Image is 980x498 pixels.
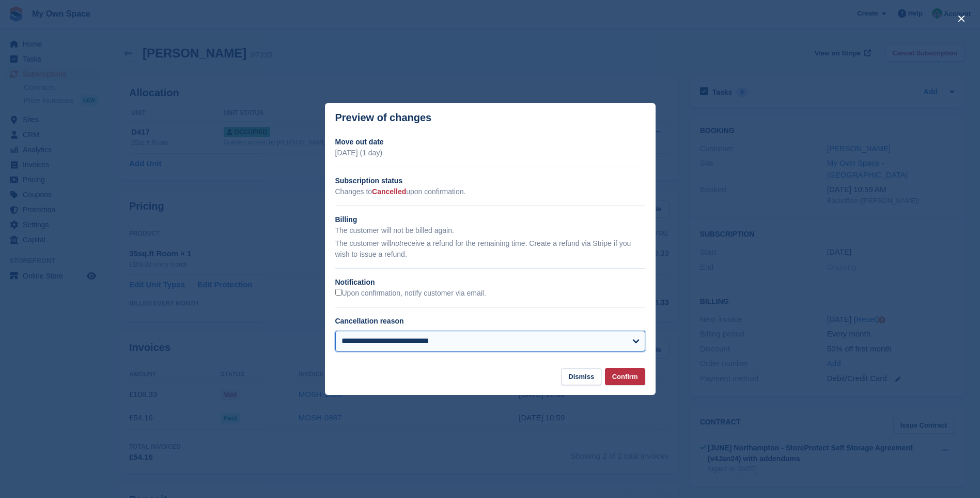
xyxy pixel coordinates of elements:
[335,186,645,197] p: Changes to upon confirmation.
[335,137,645,148] h2: Move out date
[335,112,432,124] p: Preview of changes
[335,277,645,288] h2: Notification
[335,225,645,236] p: The customer will not be billed again.
[335,148,645,158] p: [DATE] (1 day)
[335,317,404,325] label: Cancellation reason
[561,368,601,385] button: Dismiss
[335,289,486,298] label: Upon confirmation, notify customer via email.
[335,214,645,225] h2: Billing
[335,238,645,260] p: The customer will receive a refund for the remaining time. Create a refund via Stripe if you wish...
[335,289,342,296] input: Upon confirmation, notify customer via email.
[372,187,406,196] span: Cancelled
[335,175,645,186] h2: Subscription status
[605,368,645,385] button: Confirm
[391,239,401,247] em: not
[953,10,970,27] button: close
